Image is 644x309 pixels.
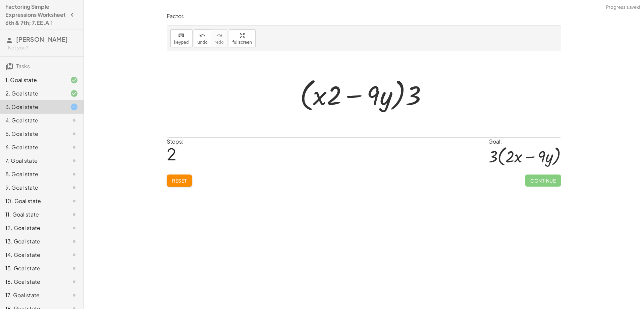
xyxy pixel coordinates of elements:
i: redo [216,32,222,40]
i: Task not started. [70,264,78,272]
div: 8. Goal state [5,170,59,178]
button: keyboardkeypad [170,29,193,47]
div: 2. Goal state [5,89,59,98]
div: 1. Goal state [5,76,59,84]
i: Task finished and correct. [70,76,78,84]
i: Task not started. [70,197,78,205]
i: undo [199,32,206,40]
div: 17. Goal state [5,291,59,299]
i: Task not started. [70,184,78,192]
i: Task not started. [70,224,78,232]
div: 15. Goal state [5,264,59,272]
div: 5. Goal state [5,130,59,138]
button: fullscreen [229,29,256,47]
i: Task not started. [70,291,78,299]
div: 4. Goal state [5,116,59,124]
i: Task not started. [70,170,78,178]
button: undoundo [194,29,211,47]
div: 9. Goal state [5,184,59,192]
span: undo [198,40,208,45]
label: Steps: [167,138,183,145]
div: 7. Goal state [5,157,59,165]
i: keyboard [178,32,184,40]
span: keypad [174,40,189,45]
span: fullscreen [232,40,252,45]
i: Task not started. [70,237,78,245]
i: Task not started. [70,210,78,219]
i: Task not started. [70,157,78,165]
p: Factor. [167,12,561,20]
i: Task not started. [70,251,78,259]
div: 14. Goal state [5,251,59,259]
div: 11. Goal state [5,210,59,219]
i: Task not started. [70,116,78,124]
i: Task finished and correct. [70,89,78,98]
span: 2 [167,144,176,164]
i: Task not started. [70,130,78,138]
button: Reset [167,175,192,187]
div: 3. Goal state [5,103,59,111]
span: Progress saved [606,4,640,11]
i: Task started. [70,103,78,111]
div: 10. Goal state [5,197,59,205]
span: [PERSON_NAME] [16,35,68,43]
i: Task not started. [70,143,78,151]
span: Reset [172,178,187,184]
div: Goal: [488,138,561,146]
h4: Factoring Simple Expressions Worksheet 6th & 7th; 7.EE.A.1 [5,3,66,27]
i: Task not started. [70,278,78,286]
div: 6. Goal state [5,143,59,151]
div: 16. Goal state [5,278,59,286]
button: redoredo [211,29,227,47]
div: 13. Goal state [5,237,59,245]
span: redo [215,40,224,45]
div: 12. Goal state [5,224,59,232]
div: Not you? [8,44,78,51]
span: Tasks [16,63,30,70]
